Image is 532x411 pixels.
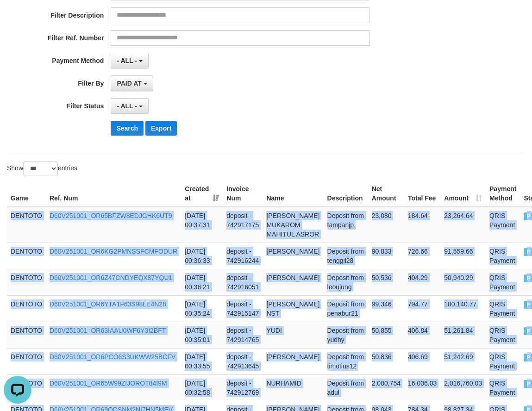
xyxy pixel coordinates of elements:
[7,322,46,348] td: DENTOTO
[181,322,223,348] td: [DATE] 00:35:01
[486,243,520,269] td: QRIS Payment
[440,269,486,295] td: 50,940.29
[50,274,172,281] a: D60V251001_OR6Z47CNDYEQX87YQU1
[486,269,520,295] td: QRIS Payment
[7,181,46,207] th: Game
[404,207,440,243] td: 184.64
[486,181,520,207] th: Payment Method
[223,348,263,374] td: deposit - 742913645
[181,269,223,295] td: [DATE] 00:36:21
[50,212,172,219] a: D60V251001_OR65BFZW8EDJGHK6UT9
[486,322,520,348] td: QRIS Payment
[23,162,58,175] select: Showentries
[181,207,223,243] td: [DATE] 00:37:31
[7,269,46,295] td: DENTOTO
[111,98,148,114] button: - ALL -
[223,269,263,295] td: deposit - 742916051
[117,57,137,64] span: - ALL -
[368,374,404,401] td: 2,000,754
[440,295,486,322] td: 100,140.77
[181,348,223,374] td: [DATE] 00:33:55
[368,207,404,243] td: 23,080
[46,181,181,207] th: Ref. Num
[111,75,153,91] button: PAID AT
[7,207,46,243] td: DENTOTO
[263,322,323,348] td: YUDI
[440,348,486,374] td: 51,242.69
[324,181,368,207] th: Description
[263,243,323,269] td: [PERSON_NAME]
[404,269,440,295] td: 404.29
[440,322,486,348] td: 51,261.84
[368,243,404,269] td: 90,833
[324,243,368,269] td: Deposit from tenggil28
[7,348,46,374] td: DENTOTO
[368,269,404,295] td: 50,536
[324,207,368,243] td: Deposit from tampanjp
[50,380,167,387] a: D60V251001_OR65W99ZIJOROT84I9M
[223,322,263,348] td: deposit - 742914765
[223,207,263,243] td: deposit - 742917175
[181,243,223,269] td: [DATE] 00:36:33
[50,327,166,334] a: D60V251001_OR63IAAU0WF6Y3I2BFT
[440,243,486,269] td: 91,559.66
[50,248,177,255] a: D60V251001_OR6KG2PMNSSFCMFODUR
[117,102,137,110] span: - ALL -
[440,374,486,401] td: 2,016,760.03
[181,374,223,401] td: [DATE] 00:32:58
[263,181,323,207] th: Name
[4,4,31,31] button: Open LiveChat chat widget
[263,348,323,374] td: [PERSON_NAME]
[7,295,46,322] td: DENTOTO
[404,243,440,269] td: 726.66
[50,353,175,361] a: D60V251001_OR6PCO6S3UKWW25BCFV
[263,374,323,401] td: NURHAMID
[111,121,144,136] button: Search
[111,53,148,68] button: - ALL -
[368,348,404,374] td: 50,836
[7,162,77,175] label: Show entries
[223,243,263,269] td: deposit - 742916244
[181,295,223,322] td: [DATE] 00:35:24
[263,295,323,322] td: [PERSON_NAME] NST
[324,322,368,348] td: Deposit from yudhy
[223,374,263,401] td: deposit - 742912769
[223,181,263,207] th: Invoice Num
[324,374,368,401] td: Deposit from adul
[117,80,141,87] span: PAID AT
[486,374,520,401] td: QRIS Payment
[263,207,323,243] td: [PERSON_NAME] MUKAROM MAHITUL ASROR
[7,243,46,269] td: DENTOTO
[440,181,486,207] th: Amount: activate to sort column ascending
[404,348,440,374] td: 406.69
[324,348,368,374] td: Deposit from timotius12
[404,374,440,401] td: 16,006.03
[324,295,368,322] td: Deposit from penabur21
[404,181,440,207] th: Total Fee
[486,207,520,243] td: QRIS Payment
[368,181,404,207] th: Net Amount
[486,295,520,322] td: QRIS Payment
[368,322,404,348] td: 50,855
[50,300,166,308] a: D60V251001_OR6YTA1F63S98LE4N28
[440,207,486,243] td: 23,264.64
[181,181,223,207] th: Created at: activate to sort column ascending
[324,269,368,295] td: Deposit from leoujung
[263,269,323,295] td: [PERSON_NAME]
[486,348,520,374] td: QRIS Payment
[368,295,404,322] td: 99,346
[223,295,263,322] td: deposit - 742915147
[404,322,440,348] td: 406.84
[145,121,177,136] button: Export
[404,295,440,322] td: 794.77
